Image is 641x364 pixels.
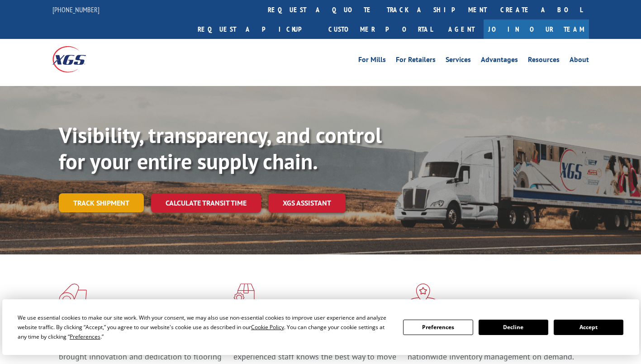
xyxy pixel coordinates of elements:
span: Preferences [70,333,100,340]
div: Cookie Consent Prompt [2,299,639,355]
div: We use essential cookies to make our site work. With your consent, we may also use non-essential ... [18,313,392,341]
button: Accept [554,320,623,335]
a: Calculate transit time [151,193,261,213]
a: XGS ASSISTANT [268,193,346,213]
a: Join Our Team [484,19,589,39]
img: xgs-icon-flagship-distribution-model-red [408,283,439,307]
button: Preferences [403,320,473,335]
a: Track shipment [59,193,144,212]
a: For Mills [358,56,386,66]
a: Customer Portal [322,19,439,39]
a: Request a pickup [191,19,322,39]
button: Decline [479,320,548,335]
a: [PHONE_NUMBER] [52,5,100,14]
a: Advantages [481,56,518,66]
a: For Retailers [396,56,436,66]
a: Services [446,56,471,66]
span: Cookie Policy [251,323,284,331]
a: Resources [528,56,560,66]
a: Agent [439,19,484,39]
img: xgs-icon-focused-on-flooring-red [233,283,255,307]
b: Visibility, transparency, and control for your entire supply chain. [59,121,382,175]
img: xgs-icon-total-supply-chain-intelligence-red [59,283,87,307]
a: About [570,56,589,66]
